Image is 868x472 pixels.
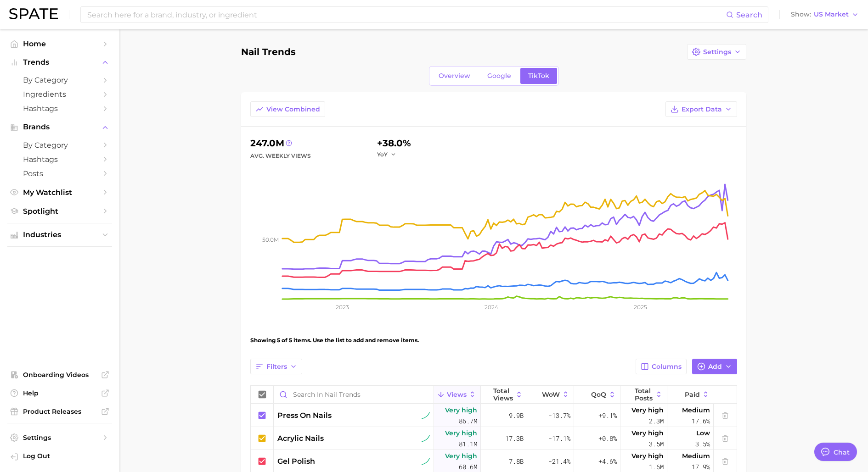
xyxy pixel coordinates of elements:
[23,104,96,113] span: Hashtags
[649,416,664,427] span: 2.3m
[574,386,620,404] button: QoQ
[266,363,287,371] span: Filters
[277,433,324,444] span: acrylic nails
[481,386,527,404] button: Total Views
[542,391,560,398] span: WoW
[23,231,96,239] span: Industries
[7,87,112,101] a: Ingredients
[434,386,480,404] button: Views
[493,387,513,402] span: Total Views
[7,204,112,218] a: Spotlight
[736,11,762,19] span: Search
[23,371,96,379] span: Onboarding Videos
[814,12,849,17] span: US Market
[548,456,570,467] span: -21.4%
[509,456,524,467] span: 7.8b
[695,439,710,450] span: 3.5%
[336,304,349,311] tspan: 2023
[250,150,311,161] div: Avg. Weekly Views
[687,44,746,60] button: Settings
[487,72,511,80] span: Google
[445,450,477,461] span: Very high
[649,439,664,450] span: 3.5m
[7,228,112,242] button: Industries
[23,141,96,150] span: by Category
[23,123,96,131] span: Brands
[7,405,112,418] a: Product Releases
[250,101,325,117] button: View Combined
[277,456,315,467] span: gel polish
[696,428,710,439] span: Low
[635,387,653,402] span: Total Posts
[7,120,112,134] button: Brands
[520,68,557,84] a: TikTok
[509,410,524,421] span: 9.9b
[7,73,112,87] a: by Category
[266,106,320,113] span: View Combined
[431,68,478,84] a: Overview
[548,433,570,444] span: -17.1%
[445,405,477,416] span: Very high
[23,407,96,416] span: Product Releases
[692,416,710,427] span: 17.6%
[598,456,617,467] span: +4.6%
[422,411,430,420] img: tiktok sustained riser
[9,8,58,19] img: SPATE
[528,72,549,80] span: TikTok
[527,386,574,404] button: WoW
[7,56,112,69] button: Trends
[7,37,112,51] a: Home
[7,368,112,382] a: Onboarding Videos
[682,106,722,113] span: Export Data
[447,391,467,398] span: Views
[7,449,112,465] a: Log out. Currently logged in with e-mail greese@red-aspen.com.
[7,138,112,152] a: by Category
[548,410,570,421] span: -13.7%
[277,410,332,421] span: press on nails
[682,450,710,461] span: Medium
[485,304,498,311] tspan: 2024
[23,90,96,99] span: Ingredients
[23,389,96,397] span: Help
[23,452,105,460] span: Log Out
[631,428,664,439] span: Very high
[23,433,96,442] span: Settings
[791,12,811,17] span: Show
[251,427,737,450] button: acrylic nailstiktok sustained riserVery high81.1m17.3b-17.1%+0.8%Very high3.5mLow3.5%
[377,150,388,158] span: YoY
[250,359,302,374] button: Filters
[23,207,96,216] span: Spotlight
[598,433,617,444] span: +0.8%
[652,363,682,371] span: Columns
[7,101,112,116] a: Hashtags
[7,167,112,181] a: Posts
[23,155,96,164] span: Hashtags
[479,68,519,84] a: Google
[459,416,477,427] span: 86.7m
[667,386,714,404] button: Paid
[250,328,737,353] div: Showing 5 of 5 items. Use the list to add and remove items.
[445,428,477,439] span: Very high
[23,169,96,178] span: Posts
[459,439,477,450] span: 81.1m
[23,39,96,48] span: Home
[685,391,700,398] span: Paid
[23,76,96,84] span: by Category
[422,457,430,466] img: tiktok sustained riser
[665,101,737,117] button: Export Data
[23,188,96,197] span: My Watchlist
[422,434,430,443] img: tiktok sustained riser
[631,450,664,461] span: Very high
[682,405,710,416] span: Medium
[692,359,737,374] button: Add
[634,304,647,311] tspan: 2025
[86,7,726,22] input: Search here for a brand, industry, or ingredient
[505,433,524,444] span: 17.3b
[636,359,687,374] button: Columns
[7,386,112,400] a: Help
[620,386,667,404] button: Total Posts
[377,136,411,150] div: +38.0%
[274,386,434,403] input: Search in Nail Trends
[598,410,617,421] span: +9.1%
[631,405,664,416] span: Very high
